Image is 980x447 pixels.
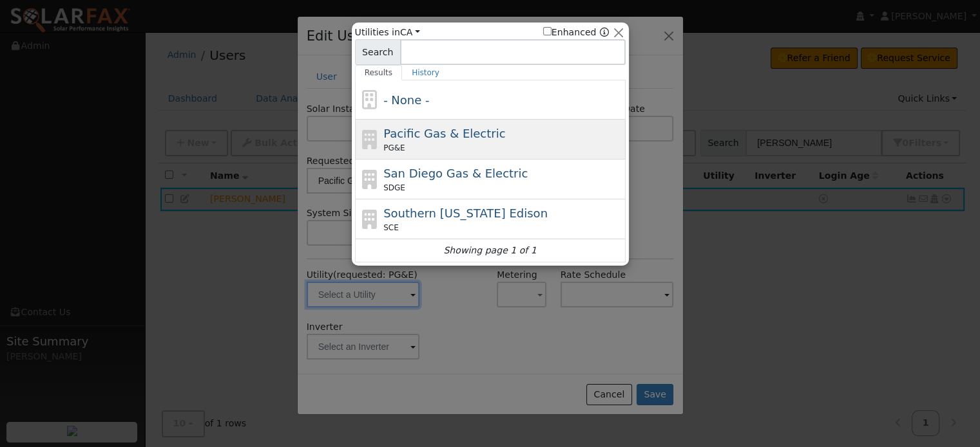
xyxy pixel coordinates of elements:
[383,182,405,194] span: SDGE
[355,39,401,65] span: Search
[383,93,429,107] span: - None -
[402,65,449,80] a: History
[383,167,528,180] span: San Diego Gas & Electric
[383,142,405,154] span: PG&E
[383,206,548,220] span: Southern [US_STATE] Edison
[355,65,403,80] a: Results
[383,222,399,233] span: SCE
[443,244,536,257] i: Showing page 1 of 1
[383,127,505,140] span: Pacific Gas & Electric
